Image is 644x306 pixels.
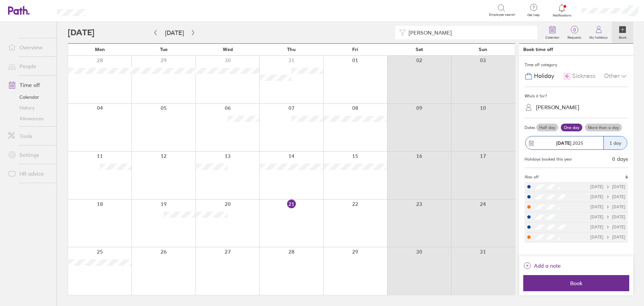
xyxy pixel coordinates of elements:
a: People [3,59,57,73]
button: Book [523,275,629,291]
label: Book [615,34,631,40]
a: 0Requests [563,22,585,43]
strong: [DATE] [556,140,571,146]
a: Calendar [3,92,57,102]
label: More than a day [585,124,622,132]
div: Who's it for? [525,91,628,101]
span: Employee search [489,13,515,17]
a: Allowances [3,113,57,124]
div: [DATE] [DATE] [590,184,625,189]
span: Holiday [534,73,554,80]
span: Wed [223,47,233,52]
div: Book time off [523,47,553,52]
a: HR advice [3,167,57,180]
button: [DATE] 20251 day [525,133,628,153]
a: Overview [3,41,57,54]
a: Time off [3,78,57,92]
a: Settings [3,148,57,162]
div: 0 days [612,156,628,162]
div: Search [103,7,120,13]
a: Book [612,22,633,43]
span: Fri [352,47,358,52]
input: Filter by employee [406,26,533,39]
div: Time off category [525,60,628,70]
span: Sickness [572,73,595,80]
a: Notifications [551,3,573,17]
span: Sun [479,47,487,52]
div: [DATE] [DATE] [590,225,625,229]
span: Book [528,280,625,286]
div: Other [604,70,628,83]
span: Thu [287,47,296,52]
span: Sat [416,47,423,52]
label: Requests [563,34,585,40]
div: [DATE] [DATE] [590,205,625,209]
label: My holidays [585,34,612,40]
a: My holidays [585,22,612,43]
a: Calendar [541,22,563,43]
button: Add a note [523,260,561,271]
span: 6 [626,175,628,179]
span: Get help [523,13,544,17]
button: [DATE] [160,27,189,38]
div: [DATE] [DATE] [590,215,625,219]
div: [PERSON_NAME] [536,104,579,111]
label: Half day [536,124,558,132]
label: Calendar [541,34,563,40]
span: 2025 [556,140,583,146]
div: [DATE] [DATE] [590,194,625,199]
span: Also off [525,175,539,179]
span: Dates [525,125,535,130]
label: One day [561,124,582,132]
span: Tue [160,47,168,52]
span: Mon [95,47,105,52]
a: Tools [3,129,57,143]
span: Notifications [551,13,573,17]
div: 1 day [603,136,627,149]
a: History [3,102,57,113]
span: Add a note [534,260,561,271]
div: [DATE] [DATE] [590,235,625,239]
div: Holidays booked this year [525,157,572,162]
span: 0 [563,27,585,33]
